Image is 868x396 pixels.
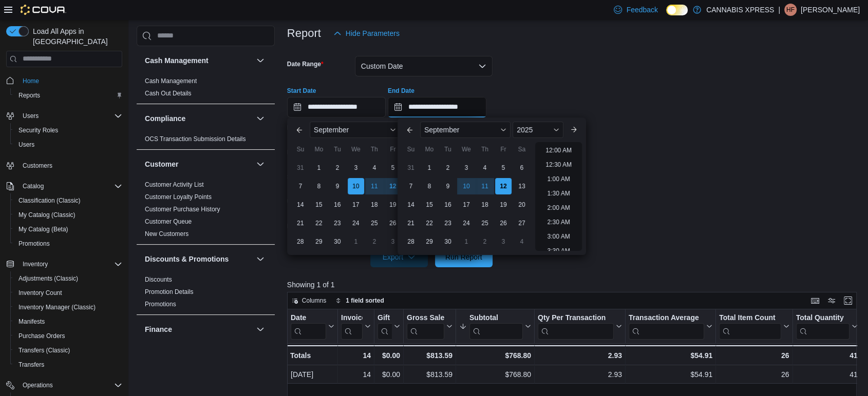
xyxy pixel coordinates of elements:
[514,141,530,157] div: Sa
[292,160,309,176] div: day-31
[14,287,122,299] span: Inventory Count
[629,313,704,323] div: Transaction Average
[10,271,126,286] button: Adjustments (Classic)
[348,196,364,213] div: day-17
[459,313,531,339] button: Subtotal
[407,368,452,381] div: $813.59
[407,313,444,339] div: Gross Sales
[370,247,428,267] button: Export
[2,109,126,123] button: Users
[10,300,126,314] button: Inventory Manager (Classic)
[145,288,194,295] a: Promotion Details
[796,349,857,362] div: 41
[421,215,438,231] div: day-22
[145,217,192,226] span: Customer Queue
[378,313,392,339] div: Gift Card Sales
[458,178,475,194] div: day-10
[513,122,563,138] div: Button. Open the year selector. 2025 is currently selected.
[145,275,172,284] span: Discounts
[254,323,267,335] button: Finance
[291,368,334,381] div: [DATE]
[458,141,475,157] div: We
[543,245,574,257] li: 3:30 AM
[421,233,438,250] div: day-29
[535,142,582,251] ul: Time
[18,225,68,233] span: My Catalog (Beta)
[254,112,267,125] button: Compliance
[407,349,452,362] div: $813.59
[378,349,400,362] div: $0.00
[403,233,419,250] div: day-28
[311,215,327,231] div: day-22
[331,294,388,307] button: 1 field sorted
[706,4,774,16] p: CANNABIS XPRESS
[629,313,704,339] div: Transaction Average
[388,97,486,117] input: Press the down key to enter a popover containing a calendar. Press the escape key to close the po...
[145,193,212,201] span: Customer Loyalty Points
[541,159,576,171] li: 12:30 AM
[378,313,400,339] button: Gift Cards
[10,343,126,358] button: Transfers (Classic)
[378,368,400,381] div: $0.00
[10,236,126,251] button: Promotions
[291,122,308,138] button: Previous Month
[495,141,512,157] div: Fr
[719,313,789,339] button: Total Item Count
[18,180,48,192] button: Catalog
[18,74,122,87] span: Home
[329,141,346,157] div: Tu
[145,90,192,97] a: Cash Out Details
[10,329,126,343] button: Purchase Orders
[538,349,622,362] div: 2.93
[403,215,419,231] div: day-21
[2,179,126,193] button: Catalog
[292,141,309,157] div: Su
[495,233,512,250] div: day-3
[288,294,330,307] button: Columns
[355,56,493,76] button: Custom Date
[14,315,122,328] span: Manifests
[543,173,574,185] li: 1:00 AM
[18,180,122,192] span: Catalog
[145,254,229,264] h3: Discounts & Promotions
[10,123,126,137] button: Security Roles
[440,178,456,194] div: day-9
[514,233,530,250] div: day-4
[287,87,316,95] label: Start Date
[291,159,421,251] div: September, 2025
[145,206,220,213] a: Customer Purchase History
[778,4,780,16] p: |
[495,160,512,176] div: day-5
[254,54,267,67] button: Cash Management
[402,122,418,138] button: Previous Month
[145,55,252,66] button: Cash Management
[719,313,781,323] div: Total Item Count
[541,144,576,156] li: 12:00 AM
[18,258,122,270] span: Inventory
[14,194,122,207] span: Classification (Classic)
[145,181,204,189] span: Customer Activity List
[137,179,275,244] div: Customer
[445,252,482,262] span: Run Report
[495,215,512,231] div: day-26
[440,196,456,213] div: day-16
[287,280,863,290] p: Showing 1 of 1
[18,110,122,122] span: Users
[421,141,438,157] div: Mo
[538,313,614,339] div: Qty Per Transaction
[366,178,383,194] div: day-11
[421,196,438,213] div: day-15
[348,233,364,250] div: day-1
[407,313,452,339] button: Gross Sales
[796,313,857,339] button: Total Quantity
[346,28,400,38] span: Hide Parameters
[310,122,400,138] div: Button. Open the month selector. September is currently selected.
[346,296,384,305] span: 1 field sorted
[403,141,419,157] div: Su
[2,158,126,173] button: Customers
[348,215,364,231] div: day-24
[145,301,176,308] a: Promotions
[137,75,275,104] div: Cash Management
[145,324,172,334] h3: Finance
[2,257,126,271] button: Inventory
